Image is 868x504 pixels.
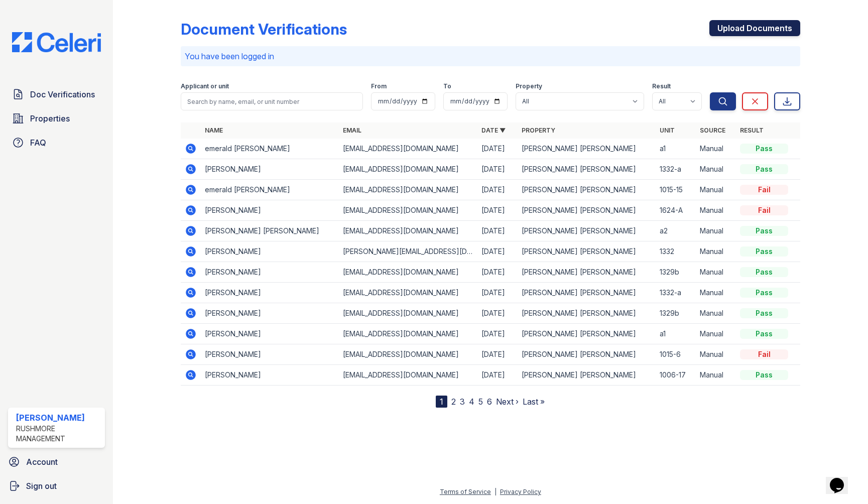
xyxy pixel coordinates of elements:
a: 3 [460,397,465,407]
div: Pass [740,308,788,318]
td: [PERSON_NAME] [201,303,339,324]
td: [PERSON_NAME] [PERSON_NAME] [518,139,656,159]
td: [PERSON_NAME] [PERSON_NAME] [518,159,656,180]
span: Doc Verifications [30,88,95,100]
a: Privacy Policy [500,488,541,495]
td: [PERSON_NAME] [PERSON_NAME] [518,365,656,386]
td: [DATE] [477,344,518,365]
td: 1329b [656,303,696,324]
a: Property [522,127,555,134]
td: [EMAIL_ADDRESS][DOMAIN_NAME] [339,262,477,283]
td: [DATE] [477,365,518,386]
a: Name [205,127,223,134]
td: [PERSON_NAME] [PERSON_NAME] [518,180,656,200]
div: Pass [740,267,788,277]
td: [DATE] [477,200,518,221]
td: Manual [696,159,736,180]
a: Next › [496,397,519,407]
td: Manual [696,221,736,241]
td: [PERSON_NAME] [201,344,339,365]
td: Manual [696,200,736,221]
td: [DATE] [477,262,518,283]
a: 6 [487,397,492,407]
td: [EMAIL_ADDRESS][DOMAIN_NAME] [339,159,477,180]
td: [PERSON_NAME] [PERSON_NAME] [518,262,656,283]
div: Pass [740,164,788,174]
div: Fail [740,205,788,215]
a: Last » [523,397,545,407]
div: [PERSON_NAME] [16,412,101,424]
a: Properties [8,108,105,129]
a: Doc Verifications [8,84,105,104]
td: 1329b [656,262,696,283]
a: Upload Documents [709,20,800,36]
td: [DATE] [477,241,518,262]
td: [PERSON_NAME] [PERSON_NAME] [518,303,656,324]
div: Pass [740,226,788,236]
td: [EMAIL_ADDRESS][DOMAIN_NAME] [339,303,477,324]
td: [EMAIL_ADDRESS][DOMAIN_NAME] [339,324,477,344]
td: [PERSON_NAME] [201,159,339,180]
td: Manual [696,180,736,200]
span: Account [26,456,58,468]
label: Applicant or unit [181,82,229,90]
a: 5 [478,397,483,407]
td: [PERSON_NAME][EMAIL_ADDRESS][DOMAIN_NAME] [339,241,477,262]
td: [PERSON_NAME] [201,283,339,303]
div: Pass [740,329,788,339]
td: [PERSON_NAME] [201,262,339,283]
td: [DATE] [477,180,518,200]
a: 4 [469,397,474,407]
td: [DATE] [477,139,518,159]
td: [PERSON_NAME] [201,324,339,344]
label: From [371,82,387,90]
td: [DATE] [477,324,518,344]
td: 1015-6 [656,344,696,365]
a: Email [343,127,361,134]
td: [EMAIL_ADDRESS][DOMAIN_NAME] [339,139,477,159]
div: Fail [740,349,788,359]
td: 1332-a [656,283,696,303]
label: To [443,82,451,90]
div: Pass [740,144,788,154]
td: [EMAIL_ADDRESS][DOMAIN_NAME] [339,344,477,365]
td: [PERSON_NAME] [PERSON_NAME] [518,324,656,344]
td: [DATE] [477,221,518,241]
td: [EMAIL_ADDRESS][DOMAIN_NAME] [339,200,477,221]
td: [EMAIL_ADDRESS][DOMAIN_NAME] [339,283,477,303]
td: [PERSON_NAME] [PERSON_NAME] [518,221,656,241]
td: [PERSON_NAME] [PERSON_NAME] [518,241,656,262]
div: Pass [740,288,788,298]
label: Property [516,82,542,90]
div: 1 [436,396,447,408]
div: Rushmore Management [16,424,101,444]
td: [DATE] [477,283,518,303]
span: Sign out [26,480,57,492]
div: | [494,488,497,495]
a: FAQ [8,133,105,153]
span: FAQ [30,137,46,149]
td: Manual [696,365,736,386]
div: Fail [740,185,788,195]
div: Pass [740,246,788,257]
td: Manual [696,241,736,262]
td: emerald [PERSON_NAME] [201,180,339,200]
a: Sign out [4,476,109,496]
a: Source [700,127,725,134]
td: 1332 [656,241,696,262]
a: Date ▼ [481,127,506,134]
td: a1 [656,324,696,344]
div: Pass [740,370,788,380]
a: Result [740,127,764,134]
a: Account [4,452,109,472]
td: 1015-15 [656,180,696,200]
td: Manual [696,262,736,283]
div: Document Verifications [181,20,347,38]
td: a2 [656,221,696,241]
td: [DATE] [477,159,518,180]
td: 1006-17 [656,365,696,386]
td: [PERSON_NAME] [201,241,339,262]
td: 1332-a [656,159,696,180]
td: Manual [696,283,736,303]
